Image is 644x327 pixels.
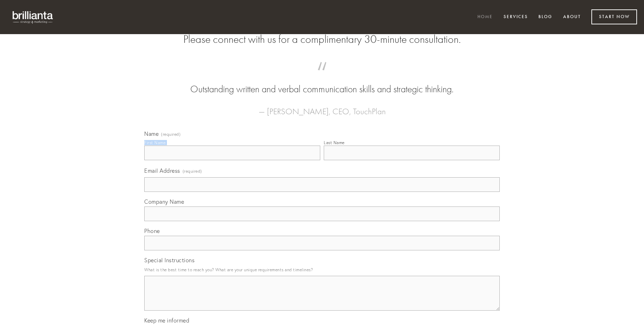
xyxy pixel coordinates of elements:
[144,227,160,234] span: Phone
[144,198,184,205] span: Company Name
[7,7,59,27] img: brillianta - research, strategy, marketing
[473,11,497,23] a: Home
[534,11,557,23] a: Blog
[144,140,166,145] div: First Name
[144,130,159,137] span: Name
[155,69,489,96] blockquote: Outstanding written and verbal communication skills and strategic thinking.
[324,140,345,145] div: Last Name
[161,132,181,137] span: (required)
[144,33,500,46] h2: Please connect with us for a complimentary 30-minute consultation.
[183,166,202,176] span: (required)
[591,9,637,24] a: Start Now
[155,96,489,118] figcaption: — [PERSON_NAME], CEO, TouchPlan
[155,69,489,83] span: “
[144,265,500,274] p: What is the best time to reach you? What are your unique requirements and timelines?
[559,11,585,23] a: About
[499,11,532,23] a: Services
[144,317,189,324] span: Keep me informed
[144,167,180,174] span: Email Address
[144,257,194,264] span: Special Instructions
